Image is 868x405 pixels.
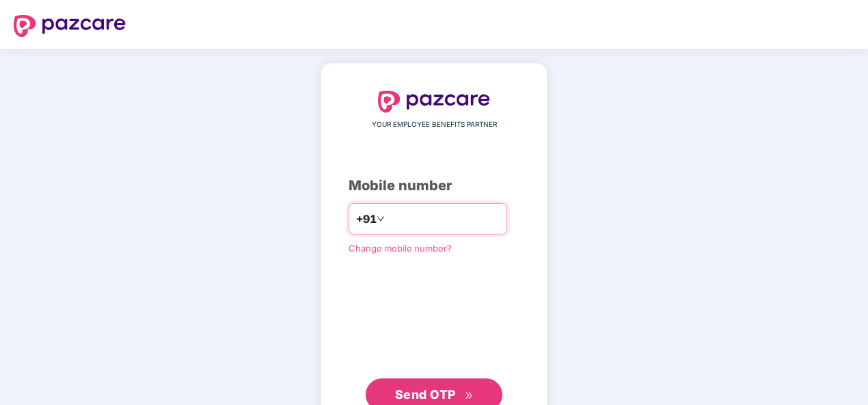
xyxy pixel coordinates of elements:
img: logo [14,15,126,37]
img: logo [378,91,490,112]
span: Send OTP [395,387,456,402]
span: +91 [356,211,377,228]
span: down [377,215,385,223]
span: YOUR EMPLOYEE BENEFITS PARTNER [372,119,497,130]
span: double-right [465,391,474,400]
a: Change mobile number? [349,243,452,254]
div: Mobile number [349,175,519,196]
